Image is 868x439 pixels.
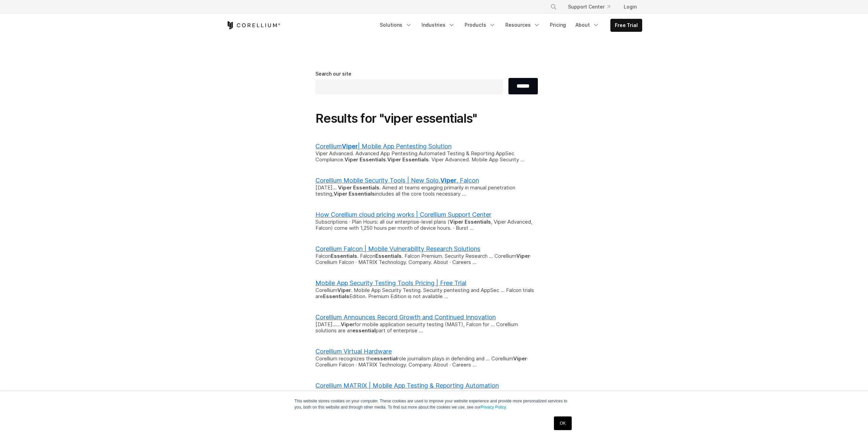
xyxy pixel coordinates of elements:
[450,218,491,225] b: Viper Essentials
[417,19,459,31] a: Industries
[571,19,604,31] a: About
[440,177,456,184] b: Viper
[611,19,642,31] a: Free Trial
[562,1,616,13] a: Support Center
[341,321,354,328] b: Viper
[315,253,538,266] div: Falcon . Falcon . Falcon Premium. Security Research ... Corellium · Corellium Falcon · MATRIX Tec...
[295,398,574,410] p: This website stores cookies on your computer. These cookies are used to improve your website expe...
[315,279,466,287] a: Mobile App Security Testing Tools Pricing | Free Trial
[516,253,530,259] b: Viper
[387,156,429,163] b: Viper Essentials
[323,293,349,300] b: Essentials
[334,190,375,197] b: Viper Essentials
[333,184,337,191] b: ...
[501,19,544,31] a: Resources
[374,355,397,362] b: essential
[337,287,351,293] b: Viper
[481,405,507,410] a: Privacy Policy.
[315,111,553,126] h1: Results for "viper essentials"
[315,314,496,321] a: Corellium Announces Record Growth and Continued Innovation
[546,19,570,31] a: Pricing
[338,184,379,191] b: Viper Essentials
[315,143,452,150] a: CorelliumViper| Mobile App Pentesting Solution
[315,245,480,252] a: Corellium Falcon | Mobile Vulnerability Research Solutions
[315,390,538,403] div: These tests are , serving as the final safeguard before our apps are released to users. ... Corel...
[315,219,538,232] div: Subscriptions​ · Plan Hours: all our enterprise-level plans ( , Viper Advanced, Falcon) come with...
[315,348,392,355] a: Corellium Virtual Hardware
[547,1,560,13] button: Search
[315,211,491,218] a: How Corellium cloud pricing works | Corellium Support Center
[352,327,376,334] b: essential
[315,356,538,369] div: Corellium recognizes the role journalism plays in defending and ... Corellium · Corellium Falcon ...
[376,19,642,32] div: Navigation Menu
[353,389,377,396] b: essential
[342,143,358,150] b: Viper
[315,382,499,389] a: Corellium MATRIX | Mobile App Testing & Reporting Automation
[331,253,357,259] b: Essentials
[315,150,538,163] div: Viper Advanced. Advanced App Pentesting Automated Testing & Reporting AppSec Compliance. . . Vipe...
[315,185,538,198] div: [DATE] . Aimed at teams engaging primarily in manual penetration testing, includes all the core t...
[333,321,337,328] b: ...
[513,355,527,362] b: Viper
[315,177,479,184] a: Corellium Mobile Security Tools | New Solo,Viper, Falcon
[542,1,642,13] div: Navigation Menu
[375,253,402,259] b: Essentials
[554,416,571,430] a: OK
[461,19,500,31] a: Products
[618,1,642,13] a: Login
[315,287,538,300] div: Corellium . Mobile App Security Testing. Security pentesting and AppSec ... Falcon trials are Edi...
[315,71,351,77] span: Search our site
[226,21,281,29] a: Corellium Home
[345,156,386,163] b: Viper Essentials
[376,19,416,31] a: Solutions
[315,321,538,334] div: [DATE] ... for mobile application security testing (MAST), Falcon for ... Corellium solutions are...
